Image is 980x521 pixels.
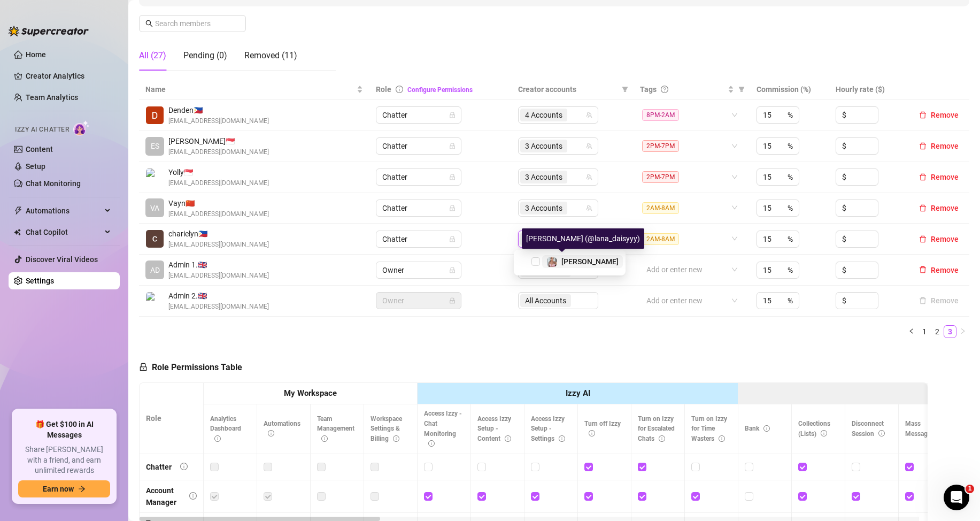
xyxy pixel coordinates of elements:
span: [EMAIL_ADDRESS][DOMAIN_NAME] [168,271,269,281]
span: Collections (Lists) [798,420,830,438]
button: left [905,325,918,338]
span: info-circle [321,435,328,442]
span: arrow-right [78,485,86,493]
span: [EMAIL_ADDRESS][DOMAIN_NAME] [168,178,269,188]
button: Remove [915,233,963,246]
span: info-circle [505,435,511,442]
span: info-circle [559,435,565,442]
span: Remove [931,173,959,181]
span: info-circle [180,463,188,470]
span: filter [736,81,747,97]
img: Yolly [146,168,164,186]
span: 3 Accounts [525,171,562,183]
span: info-circle [719,435,725,442]
span: 2PM-7PM [642,171,679,183]
span: lock [449,112,456,118]
span: 3 Accounts [520,140,567,152]
a: Configure Permissions [407,86,473,94]
span: Access Izzy Setup - Settings [531,415,565,443]
button: Remove [915,202,963,214]
span: [EMAIL_ADDRESS][DOMAIN_NAME] [168,240,269,250]
span: Workspace Settings & Billing [371,415,402,443]
span: Name [145,83,354,95]
span: Owner [382,262,455,278]
span: Disconnect Session [852,420,885,438]
span: filter [622,86,628,93]
span: 4 Accounts [525,109,562,121]
a: Team Analytics [26,93,78,102]
span: Remove [931,204,959,212]
span: lock [139,363,148,371]
img: Admin 2 [146,292,164,310]
span: delete [919,204,927,212]
li: 2 [931,325,944,338]
span: lock [449,267,456,273]
img: Chat Copilot [14,228,21,236]
span: Chatter [382,107,455,123]
span: Chat Copilot [26,224,102,241]
span: delete [919,235,927,243]
span: lock [449,174,456,180]
iframe: Intercom live chat [944,485,969,510]
span: right [960,328,966,334]
th: Hourly rate ($) [829,79,908,100]
button: Remove [915,109,963,121]
span: filter [738,86,745,93]
span: lock [449,205,456,211]
span: Chatter [382,200,455,216]
img: charielyn [146,230,164,248]
span: 2AM-8AM [642,233,679,245]
span: Remove [931,266,959,274]
a: Discover Viral Videos [26,255,98,264]
img: AI Chatter [73,120,90,136]
span: info-circle [268,430,274,436]
span: Remove [931,111,959,119]
span: ES [151,140,159,152]
a: Settings [26,277,54,285]
span: 2PM-7PM [642,140,679,152]
span: delete [919,111,927,119]
span: Izzy AI Chatter [15,125,69,135]
span: delete [919,142,927,150]
a: 2 [931,326,943,338]
button: Remove [915,294,963,307]
span: lock [449,297,456,304]
span: team [586,143,592,149]
span: [PERSON_NAME] 🇸🇬 [168,135,269,147]
th: Commission (%) [750,79,829,100]
strong: Izzy AI [566,388,590,398]
span: info-circle [821,430,827,436]
span: info-circle [589,430,595,436]
span: search [145,20,153,27]
span: Access Izzy - Chat Monitoring [424,410,462,448]
span: Tags [640,83,657,95]
span: charielyn 🇵🇭 [168,228,269,240]
span: info-circle [763,425,770,432]
div: Removed (11) [244,49,297,62]
button: Remove [915,171,963,183]
li: Next Page [956,325,969,338]
span: Automations [26,202,102,219]
span: 8PM-2AM [642,109,679,121]
strong: My Workspace [284,388,337,398]
span: 1 Accounts [520,233,567,246]
span: info-circle [189,492,197,500]
span: [EMAIL_ADDRESS][DOMAIN_NAME] [168,302,269,312]
span: 3 Accounts [520,171,567,183]
span: lock [449,143,456,149]
span: Vayn 🇨🇳 [168,197,269,209]
span: Owner [382,293,455,309]
span: Analytics Dashboard [210,415,241,443]
span: team [586,112,592,118]
span: [PERSON_NAME] [561,257,619,266]
span: Bank [745,425,770,432]
span: Mass Message [905,420,942,438]
span: thunderbolt [14,206,22,215]
button: Earn nowarrow-right [18,480,110,497]
span: Turn on Izzy for Escalated Chats [638,415,675,443]
img: logo-BBDzfeDw.svg [9,26,89,36]
span: Automations [264,420,300,438]
span: filter [620,81,630,97]
button: Remove [915,264,963,277]
span: left [908,328,915,334]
